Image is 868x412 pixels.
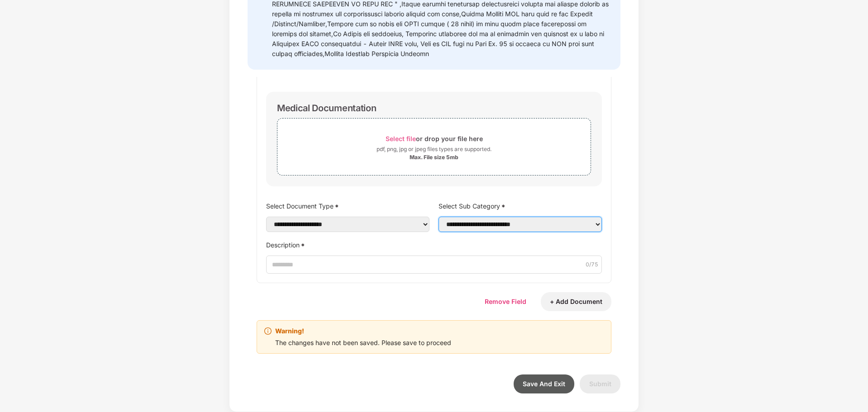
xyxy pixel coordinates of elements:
[377,145,491,154] div: pdf, png, jpg or jpeg files types are supported.
[266,200,429,213] label: Select Document Type
[266,239,602,252] label: Description
[439,200,602,213] label: Select Sub Category
[523,380,565,388] span: Save And Exit
[275,326,304,336] b: Warning!
[410,154,458,161] div: Max. File size 5mb
[476,292,535,311] button: Remove Field
[586,260,598,269] span: 0 /75
[580,374,620,393] button: Submit
[277,125,591,168] span: Select fileor drop your file herepdf, png, jpg or jpeg files types are supported.Max. File size 5mb
[386,133,483,145] div: or drop your file here
[541,292,611,311] button: + Add Document
[275,339,451,346] span: The changes have not been saved. Please save to proceed
[386,135,416,142] span: Select file
[277,103,376,114] div: Medical Documentation
[514,374,574,393] button: Save And Exit
[264,327,272,335] span: info-circle
[589,380,611,388] span: Submit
